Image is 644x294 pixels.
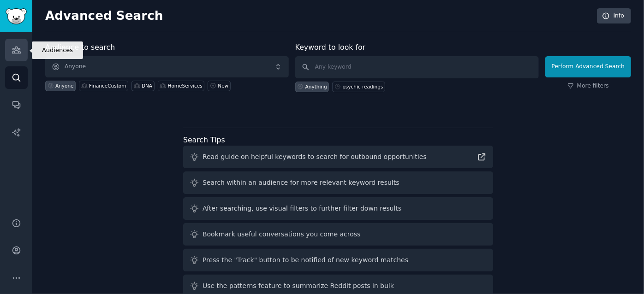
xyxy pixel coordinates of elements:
[6,8,27,24] img: GummySearch logo
[203,281,394,291] div: Use the patterns feature to summarize Reddit posts in bulk
[305,83,327,90] div: Anything
[342,83,383,90] div: psychic readings
[45,43,115,52] label: Audience to search
[168,82,203,89] div: HomeServices
[295,56,539,78] input: Any keyword
[545,56,631,77] button: Perform Advanced Search
[203,204,401,213] div: After searching, use visual filters to further filter down results
[208,81,230,91] a: New
[89,82,126,89] div: FinanceCustom
[203,229,361,239] div: Bookmark useful conversations you come across
[597,8,631,24] a: Info
[183,135,225,144] label: Search Tips
[45,56,289,77] button: Anyone
[295,43,366,52] label: Keyword to look for
[567,82,609,90] a: More filters
[203,178,400,188] div: Search within an audience for more relevant keyword results
[55,82,74,89] div: Anyone
[45,9,592,24] h2: Advanced Search
[218,82,228,89] div: New
[203,255,408,265] div: Press the "Track" button to be notified of new keyword matches
[203,152,427,162] div: Read guide on helpful keywords to search for outbound opportunities
[142,82,152,89] div: DNA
